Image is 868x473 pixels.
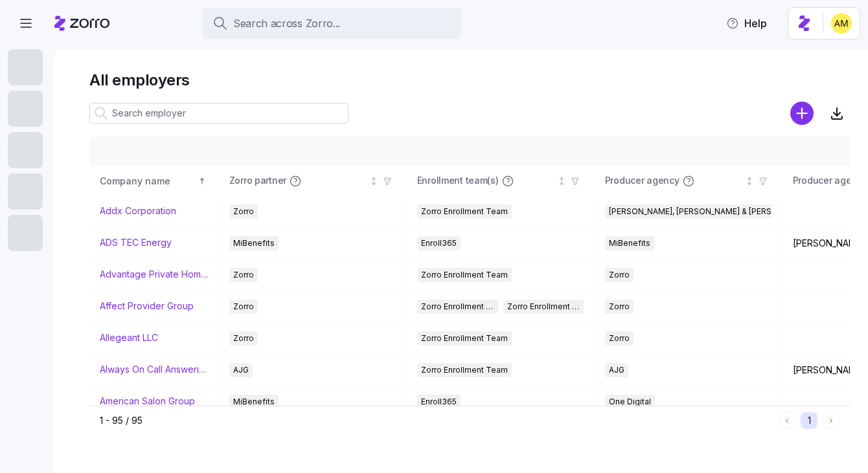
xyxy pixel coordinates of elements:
[823,412,839,429] button: Next page
[100,269,208,281] a: Advantage Private Home Care
[831,13,852,34] img: dfaaf2f2725e97d5ef9e82b99e83f4d7
[100,332,158,345] a: Allegeant LLC
[609,331,630,346] span: Zorro
[198,177,207,186] div: Sorted ascending
[801,412,817,429] button: 1
[100,364,208,377] a: Always On Call Answering Service
[421,300,494,314] span: Zorro Enrollment Team
[100,237,172,250] a: ADS TEC Energy
[233,204,254,219] span: Zorro
[609,268,630,282] span: Zorro
[421,204,508,219] span: Zorro Enrollment Team
[421,363,508,377] span: Zorro Enrollment Team
[100,395,195,408] a: American Salon Group
[233,331,254,346] span: Zorro
[233,363,249,377] span: AJG
[407,166,595,196] th: Enrollment team(s)Not sorted
[790,102,814,125] svg: add icon
[595,166,782,196] th: Producer agencyNot sorted
[609,395,651,409] span: One Digital
[100,300,194,313] a: Affect Provider Group
[779,412,795,429] button: Previous page
[100,205,176,218] a: Addx Corporation
[609,300,630,314] span: Zorro
[507,300,580,314] span: Zorro Enrollment Experts
[100,414,773,427] div: 1 - 95 / 95
[100,174,196,188] div: Company name
[726,16,767,31] span: Help
[219,166,407,196] th: Zorro partnerNot sorted
[89,103,348,124] input: Search employer
[417,175,499,188] span: Enrollment team(s)
[233,395,275,409] span: MiBenefits
[421,236,457,250] span: Enroll365
[89,70,850,90] h1: All employers
[421,268,508,282] span: Zorro Enrollment Team
[233,300,254,314] span: Zorro
[557,177,566,186] div: Not sorted
[369,177,378,186] div: Not sorted
[605,175,680,188] span: Producer agency
[233,16,340,32] span: Search across Zorro...
[609,236,650,250] span: MiBenefits
[233,236,275,250] span: MiBenefits
[202,8,461,39] button: Search across Zorro...
[793,175,860,188] span: Producer agent
[745,177,754,186] div: Not sorted
[89,166,219,196] th: Company nameSorted ascending
[233,268,254,282] span: Zorro
[609,204,812,219] span: [PERSON_NAME], [PERSON_NAME] & [PERSON_NAME]
[421,395,457,409] span: Enroll365
[609,363,624,377] span: AJG
[421,331,508,346] span: Zorro Enrollment Team
[229,175,286,188] span: Zorro partner
[716,10,777,36] button: Help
